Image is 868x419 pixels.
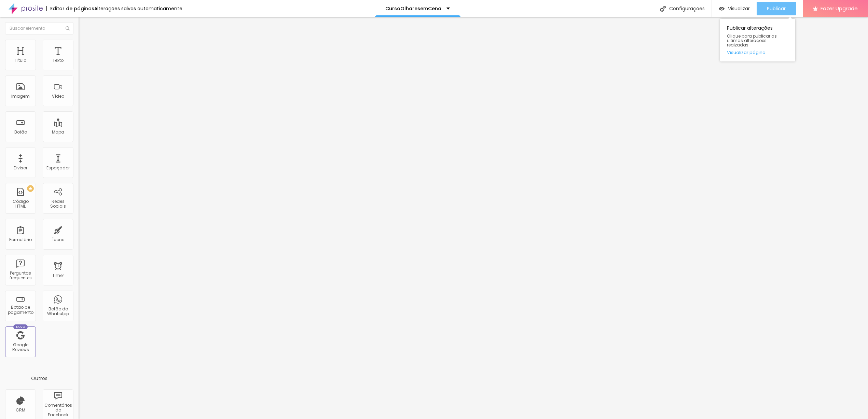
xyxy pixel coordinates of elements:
[727,50,788,55] a: Visualizar página
[13,324,28,329] div: Novo
[79,17,868,419] iframe: Editor
[44,199,71,209] div: Redes Sociais
[7,271,34,281] div: Perguntas frequentes
[7,199,34,209] div: Código HTML
[660,6,666,12] img: Icone
[52,273,64,278] div: Timer
[7,343,34,352] div: Google Reviews
[46,6,94,11] div: Editor de páginas
[14,130,27,135] div: Botão
[53,58,64,63] div: Texto
[46,166,70,170] div: Espaçador
[712,2,757,15] button: Visualizar
[52,237,64,242] div: Ícone
[821,5,858,11] span: Fazer Upgrade
[9,237,32,242] div: Formulário
[11,94,30,99] div: Imagem
[757,2,796,15] button: Publicar
[14,166,27,170] div: Divisor
[66,26,70,30] img: Icone
[727,34,788,47] span: Clique para publicar as ultimas alterações reaizadas
[720,19,795,61] div: Publicar alterações
[385,6,441,11] p: CursoOlharesemCena
[52,94,64,99] div: Vídeo
[44,403,71,418] div: Comentários do Facebook
[44,307,71,317] div: Botão do WhatsApp
[52,130,64,135] div: Mapa
[7,305,34,315] div: Botão de pagamento
[5,22,73,34] input: Buscar elemento
[719,6,725,12] img: view-1.svg
[94,6,182,11] div: Alterações salvas automaticamente
[15,58,26,63] div: Título
[16,408,25,413] div: CRM
[728,6,750,11] span: Visualizar
[767,6,786,11] span: Publicar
